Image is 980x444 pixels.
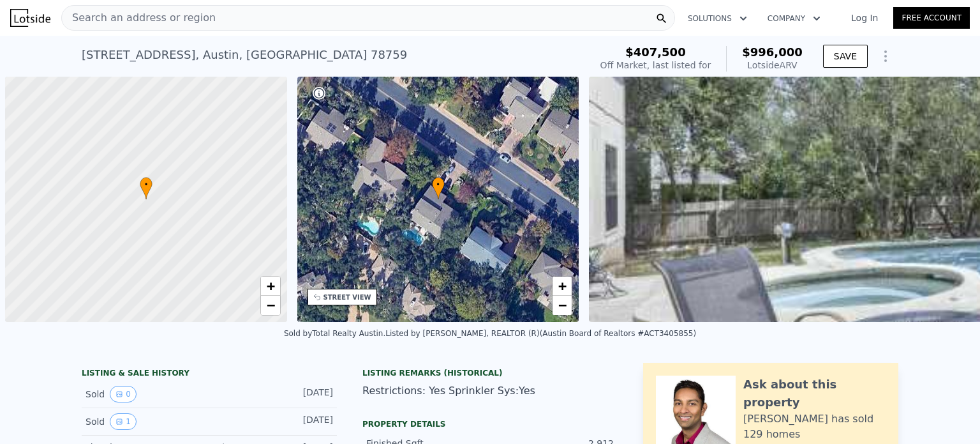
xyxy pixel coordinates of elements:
[362,383,618,399] div: Restrictions: Yes Sprinkler Sys:Yes
[110,386,137,402] button: View historical data
[10,9,50,27] img: Lotside
[62,10,216,26] span: Search an address or region
[743,376,886,411] div: Ask about this property
[276,386,333,402] div: [DATE]
[85,413,199,430] div: Sold
[323,293,371,302] div: STREET VIEW
[362,419,618,429] div: Property details
[261,296,280,315] a: Zoom out
[266,278,274,294] span: +
[82,46,407,64] div: [STREET_ADDRESS] , Austin , [GEOGRAPHIC_DATA] 78759
[110,413,137,430] button: View historical data
[743,411,886,442] div: [PERSON_NAME] has sold 129 homes
[385,329,696,338] div: Listed by [PERSON_NAME], REALTOR (R) (Austin Board of Realtors #ACT3405855)
[284,329,385,338] div: Sold by Total Realty Austin .
[742,59,803,72] div: Lotside ARV
[836,11,893,24] a: Log In
[140,179,152,190] span: •
[742,45,803,59] span: $996,000
[432,179,445,190] span: •
[276,413,333,430] div: [DATE]
[625,45,686,59] span: $407,500
[600,59,711,72] div: Off Market, last listed for
[266,297,274,313] span: −
[362,368,618,378] div: Listing Remarks (Historical)
[85,386,199,402] div: Sold
[893,7,970,29] a: Free Account
[82,368,337,381] div: LISTING & SALE HISTORY
[678,7,757,30] button: Solutions
[823,45,868,68] button: SAVE
[558,297,567,313] span: −
[432,177,445,199] div: •
[558,278,567,294] span: +
[873,43,898,69] button: Show Options
[553,277,572,296] a: Zoom in
[261,277,280,296] a: Zoom in
[140,177,152,199] div: •
[553,296,572,315] a: Zoom out
[757,7,831,30] button: Company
